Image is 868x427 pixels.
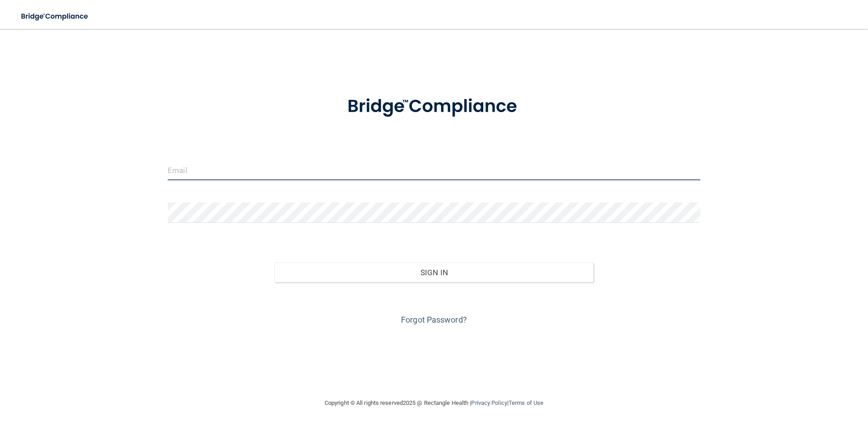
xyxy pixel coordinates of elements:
[14,7,97,26] img: bridge_compliance_login_screen.278c3ca4.svg
[509,399,543,406] a: Terms of Use
[401,315,467,324] a: Forgot Password?
[329,83,539,130] img: bridge_compliance_login_screen.278c3ca4.svg
[269,389,599,418] div: Copyright © All rights reserved 2025 @ Rectangle Health | |
[168,160,700,180] input: Email
[274,263,594,282] button: Sign In
[471,399,507,406] a: Privacy Policy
